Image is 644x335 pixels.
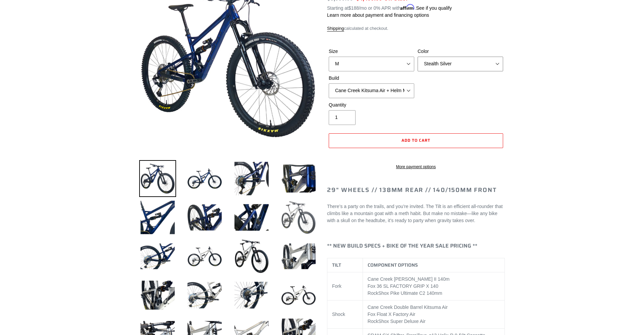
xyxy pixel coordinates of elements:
[327,300,363,329] td: Shock
[139,238,176,275] img: Load image into Gallery viewer, TILT - Complete Bike
[280,199,317,236] img: Load image into Gallery viewer, TILT - Complete Bike
[139,160,176,197] img: Load image into Gallery viewer, TILT - Complete Bike
[186,238,223,275] img: Load image into Gallery viewer, TILT - Complete Bike
[186,160,223,197] img: Load image into Gallery viewer, TILT - Complete Bike
[327,272,363,300] td: Fork
[418,48,503,55] label: Color
[329,102,414,109] label: Quantity
[139,277,176,314] img: Load image into Gallery viewer, TILT - Complete Bike
[327,12,429,18] a: Learn more about payment and financing options
[186,277,223,314] img: Load image into Gallery viewer, TILT - Complete Bike
[327,243,505,249] h4: ** NEW BUILD SPECS + BIKE OF THE YEAR SALE PRICING **
[233,199,270,236] img: Load image into Gallery viewer, TILT - Complete Bike
[186,199,223,236] img: Load image into Gallery viewer, TILT - Complete Bike
[363,300,504,329] td: Cane Creek Double Barrel Kitsuma Air Fox Float X Factory Air RockShox Super Deluxe Air
[401,137,430,143] span: Add to cart
[280,160,317,197] img: Load image into Gallery viewer, TILT - Complete Bike
[233,160,270,197] img: Load image into Gallery viewer, TILT - Complete Bike
[329,75,414,82] label: Build
[348,5,359,11] span: $188
[327,25,505,32] div: calculated at checkout.
[233,277,270,314] img: Load image into Gallery viewer, TILT - Complete Bike
[327,187,505,194] h2: 29" Wheels // 138mm Rear // 140/150mm Front
[233,238,270,275] img: Load image into Gallery viewer, TILT - Complete Bike
[327,3,452,12] p: Starting at /mo or 0% APR with .
[363,272,504,300] td: Cane Creek [PERSON_NAME] II 140m Fox 36 SL FACTORY GRIP X 140 RockShox Pike Ultimate C2 140mm
[329,164,503,170] a: More payment options
[280,277,317,314] img: Load image into Gallery viewer, TILT - Complete Bike
[280,238,317,275] img: Load image into Gallery viewer, TILT - Complete Bike
[329,133,503,148] button: Add to cart
[400,4,415,10] span: Affirm
[329,48,414,55] label: Size
[416,5,452,11] a: See if you qualify - Learn more about Affirm Financing (opens in modal)
[327,203,505,224] p: There’s a party on the trails, and you’re invited. The Tilt is an efficient all-rounder that clim...
[139,199,176,236] img: Load image into Gallery viewer, TILT - Complete Bike
[363,258,504,272] th: COMPONENT OPTIONS
[327,26,344,31] a: Shipping
[327,258,363,272] th: TILT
